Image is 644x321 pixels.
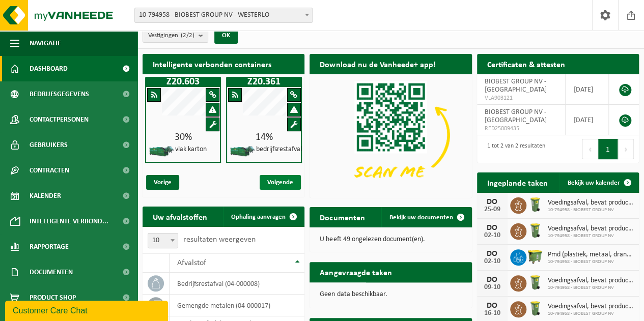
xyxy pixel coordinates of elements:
span: Voedingsafval, bevat producten van dierlijke oorsprong, onverpakt, categorie 3 [548,199,634,207]
span: 10-794958 - BIOBEST GROUP NV [548,311,634,317]
span: 10-794958 - BIOBEST GROUP NV - WESTERLO [135,8,312,22]
span: Volgende [260,175,301,190]
h4: vlak karton [175,146,207,153]
span: 10-794958 - BIOBEST GROUP NV - WESTERLO [134,8,313,23]
span: Voedingsafval, bevat producten van dierlijke oorsprong, onverpakt, categorie 3 [548,303,634,311]
span: Ophaling aanvragen [231,214,286,220]
img: HK-XZ-20-GN-01 [230,145,255,158]
td: bedrijfsrestafval (04-000008) [170,273,304,295]
span: Gebruikers [30,132,68,158]
h2: Uw afvalstoffen [143,207,217,226]
h1: Z20.361 [229,77,299,87]
span: 10-794958 - BIOBEST GROUP NV [548,233,634,239]
a: Bekijk uw kalender [559,172,638,193]
span: Afvalstof [177,259,206,267]
p: U heeft 49 ongelezen document(en). [320,236,461,243]
h2: Certificaten & attesten [477,54,575,74]
div: DO [482,302,502,310]
div: DO [482,198,502,206]
img: WB-1100-HPE-GN-50 [526,248,544,265]
button: 1 [598,139,618,159]
span: Vorige [146,175,179,190]
span: Documenten [30,259,73,285]
span: Dashboard [30,56,68,81]
button: Next [618,139,634,159]
td: [DATE] [566,105,609,135]
td: [DATE] [566,74,609,105]
span: Voedingsafval, bevat producten van dierlijke oorsprong, onverpakt, categorie 3 [548,277,634,285]
span: Bekijk uw documenten [389,214,453,221]
img: WB-0140-HPE-GN-50 [526,274,544,291]
img: Download de VHEPlus App [310,74,471,196]
p: Geen data beschikbaar. [320,291,461,298]
h2: Download nu de Vanheede+ app! [310,54,445,74]
h2: Intelligente verbonden containers [143,54,304,74]
h4: bedrijfsrestafval [256,146,302,153]
h2: Documenten [310,207,375,227]
span: 10-794958 - BIOBEST GROUP NV [548,285,634,291]
a: Ophaling aanvragen [223,207,303,227]
div: 14% [227,132,301,142]
span: Bekijk uw kalender [568,180,620,186]
span: Bedrijfsgegevens [30,81,89,107]
td: gemengde metalen (04-000017) [170,295,304,316]
div: 16-10 [482,310,502,317]
span: Kalender [30,183,61,209]
span: Voedingsafval, bevat producten van dierlijke oorsprong, onverpakt, categorie 3 [548,225,634,233]
iframe: chat widget [5,299,170,321]
div: 09-10 [482,284,502,291]
label: resultaten weergeven [183,236,256,244]
span: Intelligente verbond... [30,209,108,234]
div: DO [482,224,502,232]
img: HK-XZ-20-GN-01 [149,145,174,158]
div: 1 tot 2 van 2 resultaten [482,138,545,160]
span: Navigatie [30,31,61,56]
span: Contactpersonen [30,107,89,132]
div: DO [482,250,502,258]
a: Bekijk uw documenten [381,207,471,227]
span: VLA903121 [485,94,558,102]
div: 25-09 [482,206,502,213]
span: 10 [148,234,178,248]
button: OK [214,27,238,44]
span: Vestigingen [148,28,194,43]
span: 10 [148,233,178,248]
button: Previous [582,139,598,159]
img: WB-0140-HPE-GN-50 [526,196,544,213]
div: DO [482,276,502,284]
span: BIOBEST GROUP NV - [GEOGRAPHIC_DATA] [485,108,547,124]
span: Contracten [30,158,69,183]
div: 02-10 [482,232,502,239]
span: Pmd (plastiek, metaal, drankkartons) (bedrijven) [548,251,634,259]
h2: Ingeplande taken [477,172,558,192]
span: 10-794958 - BIOBEST GROUP NV [548,207,634,213]
span: BIOBEST GROUP NV - [GEOGRAPHIC_DATA] [485,78,547,94]
h2: Aangevraagde taken [310,262,402,282]
count: (2/2) [181,32,194,39]
span: Rapportage [30,234,69,259]
h1: Z20.603 [148,77,218,87]
span: RED25009435 [485,125,558,133]
div: 02-10 [482,258,502,265]
span: 10-794958 - BIOBEST GROUP NV [548,259,634,265]
button: Vestigingen(2/2) [143,27,208,43]
div: 30% [146,132,220,142]
img: WB-0140-HPE-GN-50 [526,222,544,239]
img: WB-0140-HPE-GN-50 [526,300,544,317]
span: Product Shop [30,285,76,310]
